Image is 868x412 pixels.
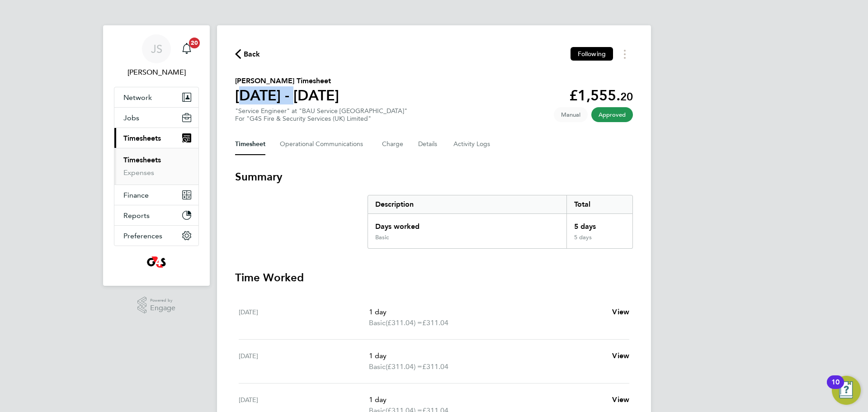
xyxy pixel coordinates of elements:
div: Basic [375,234,389,241]
span: Basic [369,361,386,372]
a: JS[PERSON_NAME] [114,34,199,78]
a: View [612,350,629,361]
span: 20 [189,38,200,48]
a: View [612,394,629,405]
p: 1 day [369,394,605,405]
span: JS [151,43,162,55]
div: 5 days [566,214,632,234]
span: (£311.04) = [386,318,422,327]
img: g4sssuk-logo-retina.png [145,255,168,270]
span: View [612,351,629,360]
span: Preferences [123,232,162,240]
span: View [612,308,629,316]
button: Back [235,48,260,60]
a: Expenses [123,168,154,177]
div: Total [566,195,632,213]
button: Timesheet [235,133,265,155]
button: Jobs [114,108,198,128]
span: Jobs [123,114,139,122]
button: Activity Logs [453,133,491,155]
span: View [612,395,629,404]
span: Timesheets [123,134,161,142]
button: Timesheets Menu [617,47,633,61]
span: Engage [150,304,175,312]
div: Timesheets [114,148,198,185]
div: For "G4S Fire & Security Services (UK) Limited" [235,115,407,123]
h3: Summary [235,170,633,184]
span: £311.04 [422,318,448,327]
span: Reports [123,211,150,220]
span: Back [244,49,260,60]
div: [DATE] [239,307,369,328]
button: Network [114,87,198,107]
h3: Time Worked [235,270,633,285]
span: Basic [369,317,386,328]
span: (£311.04) = [386,362,422,371]
div: [DATE] [239,350,369,372]
p: 1 day [369,307,605,317]
button: Details [418,133,439,155]
span: Network [123,93,152,102]
div: Description [368,195,566,213]
button: Reports [114,205,198,225]
button: Open Resource Center, 10 new notifications [832,376,861,405]
p: 1 day [369,350,605,361]
a: 20 [178,34,196,63]
span: 20 [620,90,633,103]
button: Operational Communications [280,133,368,155]
button: Charge [382,133,404,155]
div: Days worked [368,214,566,234]
a: View [612,307,629,317]
button: Timesheets [114,128,198,148]
span: Finance [123,191,149,199]
span: This timesheet has been approved. [591,107,633,122]
span: This timesheet was manually created. [554,107,588,122]
a: Timesheets [123,156,161,164]
nav: Main navigation [103,25,210,286]
div: "Service Engineer" at "BAU Service [GEOGRAPHIC_DATA]" [235,107,407,123]
app-decimal: £1,555. [569,87,633,104]
span: Powered by [150,297,175,304]
a: Powered byEngage [137,297,176,314]
span: £311.04 [422,362,448,371]
button: Finance [114,185,198,205]
button: Preferences [114,226,198,246]
div: 10 [831,382,840,394]
h2: [PERSON_NAME] Timesheet [235,76,339,86]
div: 5 days [566,234,632,248]
span: Following [578,50,606,58]
h1: [DATE] - [DATE] [235,86,339,104]
div: Summary [368,195,633,249]
a: Go to home page [114,255,199,270]
span: Jack Smith [114,67,199,78]
button: Following [571,47,613,61]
